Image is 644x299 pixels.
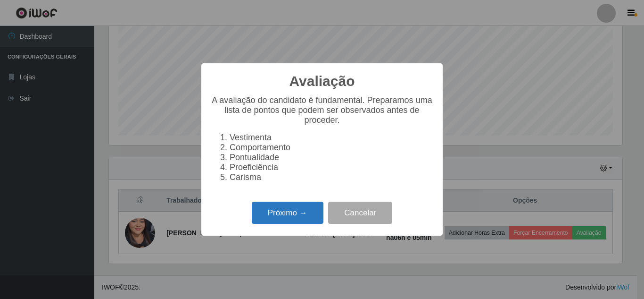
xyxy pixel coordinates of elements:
[230,153,433,162] li: Pontualidade
[289,73,355,90] h2: Avaliação
[230,133,433,143] li: Vestimenta
[252,202,323,224] button: Próximo →
[230,162,433,172] li: Proeficiência
[230,143,433,153] li: Comportamento
[230,172,433,182] li: Carisma
[211,95,433,125] p: A avaliação do candidato é fundamental. Preparamos uma lista de pontos que podem ser observados a...
[328,202,392,224] button: Cancelar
